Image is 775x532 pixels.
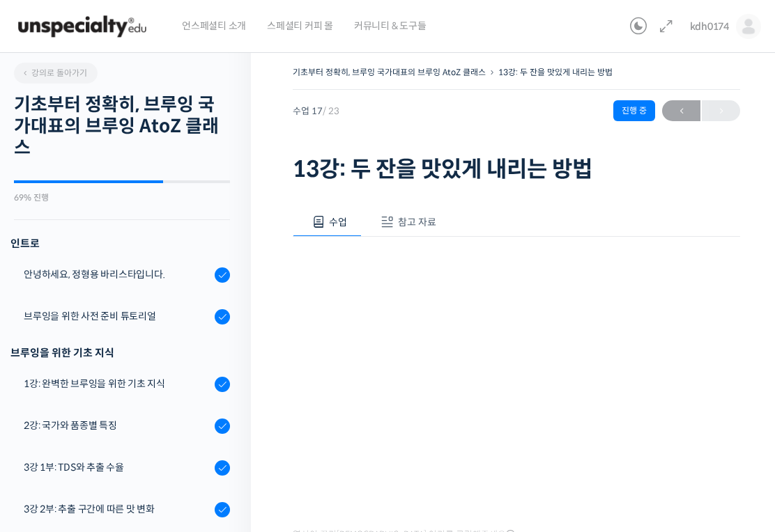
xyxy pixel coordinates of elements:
[24,376,210,391] div: 1강: 완벽한 브루잉을 위한 기초 지식
[329,216,347,228] span: 수업
[293,107,339,116] span: 수업 17
[24,267,210,282] div: 안녕하세요, 정형용 바리스타입니다.
[662,102,700,120] span: ←
[662,100,700,121] a: ←이전
[398,216,436,228] span: 참고 자료
[293,156,740,182] h1: 13강: 두 잔을 맛있게 내리는 방법
[24,501,210,517] div: 3강 2부: 추출 구간에 따른 맛 변화
[24,418,210,433] div: 2강: 국가와 품종별 특징
[14,63,98,84] a: 강의로 돌아가기
[10,234,230,253] h3: 인트로
[24,460,210,475] div: 3강 1부: TDS와 추출 수율
[498,67,613,77] a: 13강: 두 잔을 맛있게 내리는 방법
[323,105,339,117] span: / 23
[613,100,655,121] div: 진행 중
[24,308,210,324] div: 브루잉을 위한 사전 준비 튜토리얼
[21,68,87,78] span: 강의로 돌아가기
[293,67,486,77] a: 기초부터 정확히, 브루잉 국가대표의 브루잉 AtoZ 클래스
[14,94,230,159] h2: 기초부터 정확히, 브루잉 국가대표의 브루잉 AtoZ 클래스
[10,343,230,362] div: 브루잉을 위한 기초 지식
[690,20,729,33] span: kdh0174
[14,194,230,202] div: 69% 진행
